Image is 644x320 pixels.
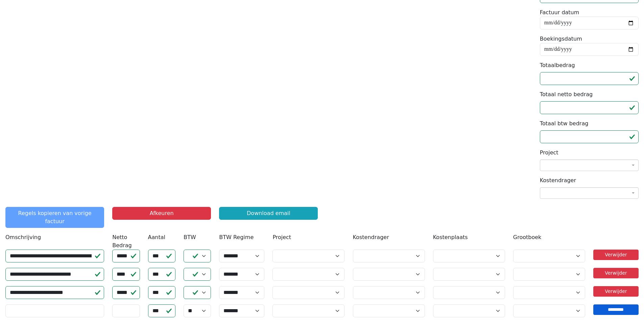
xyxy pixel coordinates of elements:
[540,90,593,99] label: Totaal netto bedrag
[593,250,639,260] a: Verwijder
[593,268,639,278] a: Verwijder
[540,61,575,69] label: Totaalbedrag
[219,207,318,220] a: Download email
[540,120,589,128] label: Totaal btw bedrag
[184,233,196,241] label: BTW
[540,8,579,17] label: Factuur datum
[5,233,41,241] label: Omschrijving
[593,286,639,297] a: Verwijder
[112,233,140,250] label: Netto Bedrag
[540,35,582,43] label: Boekingsdatum
[540,176,576,185] label: Kostendrager
[433,233,468,241] label: Kostenplaats
[272,233,291,241] label: Project
[353,233,389,241] label: Kostendrager
[540,149,558,157] label: Project
[513,233,542,241] label: Grootboek
[219,233,254,241] label: BTW Regime
[148,233,165,241] label: Aantal
[112,207,211,220] button: Afkeuren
